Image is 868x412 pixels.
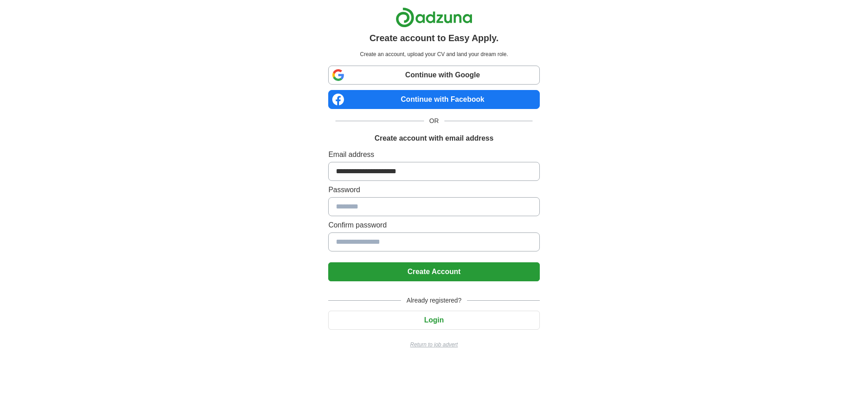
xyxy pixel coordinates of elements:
[328,316,539,324] a: Login
[328,149,539,160] label: Email address
[328,262,539,281] button: Create Account
[328,341,539,349] a: Return to job advert
[369,31,499,45] h1: Create account to Easy Apply.
[330,50,538,58] p: Create an account, upload your CV and land your dream role.
[401,296,467,305] span: Already registered?
[424,116,444,126] span: OR
[328,220,539,231] label: Confirm password
[328,90,539,109] a: Continue with Facebook
[374,133,493,144] h1: Create account with email address
[328,185,539,195] label: Password
[328,311,539,330] button: Login
[328,66,539,85] a: Continue with Google
[396,7,472,28] img: Adzuna logo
